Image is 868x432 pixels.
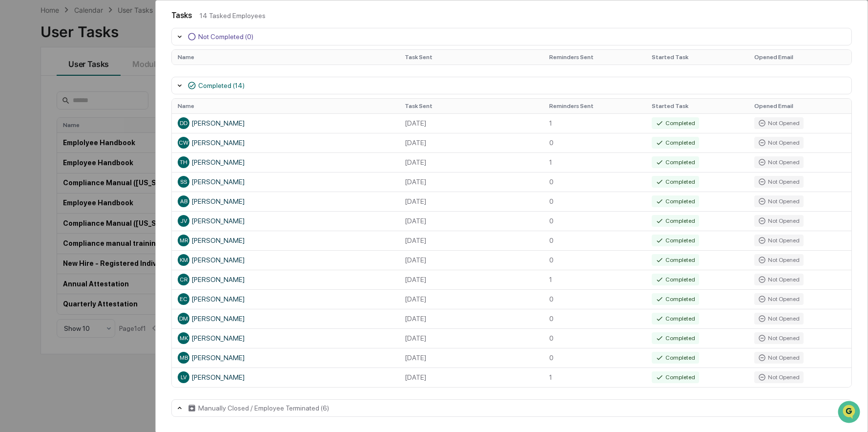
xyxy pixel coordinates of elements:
[166,78,178,89] button: Start new chat
[754,235,804,246] div: Not Opened
[652,371,699,383] div: Completed
[652,352,699,364] div: Completed
[399,99,543,113] th: Task Sent
[178,371,393,383] div: [PERSON_NAME]
[178,215,393,227] div: [PERSON_NAME]
[180,198,187,205] span: AB
[180,237,188,244] span: MR
[399,328,543,348] td: [DATE]
[179,139,188,146] span: CW
[652,215,699,227] div: Completed
[399,367,543,387] td: [DATE]
[180,354,188,361] span: MB
[543,367,646,387] td: 1
[198,404,329,412] div: Manually Closed / Employee Terminated (6)
[10,21,178,36] p: How can we help?
[754,254,804,266] div: Not Opened
[180,159,187,166] span: TH
[543,348,646,367] td: 0
[543,172,646,192] td: 0
[543,133,646,152] td: 0
[399,211,543,231] td: [DATE]
[6,119,67,137] a: 🖐️Preclearance
[646,50,748,65] th: Started Task
[652,254,699,266] div: Completed
[543,113,646,133] td: 1
[180,335,188,342] span: MK
[10,143,18,151] div: 🔎
[399,192,543,211] td: [DATE]
[172,99,399,113] th: Name
[6,138,65,155] a: 🔎Data Lookup
[171,11,192,20] div: Tasks
[10,75,27,92] img: 1746055101610-c473b297-6a78-478c-a979-82029cc54cd1
[543,289,646,309] td: 0
[178,293,393,305] div: [PERSON_NAME]
[754,274,804,285] div: Not Opened
[179,315,188,322] span: DM
[172,50,399,65] th: Name
[10,124,18,132] div: 🖐️
[543,211,646,231] td: 0
[543,309,646,328] td: 0
[180,296,187,302] span: EC
[543,328,646,348] td: 0
[97,166,118,173] span: Pylon
[754,215,804,227] div: Not Opened
[178,156,393,168] div: [PERSON_NAME]
[754,137,804,149] div: Not Opened
[754,156,804,168] div: Not Opened
[646,99,748,113] th: Started Task
[652,117,699,129] div: Completed
[543,270,646,289] td: 1
[178,254,393,266] div: [PERSON_NAME]
[20,123,63,133] span: Preclearance
[198,33,253,41] div: Not Completed (0)
[543,152,646,172] td: 1
[748,50,851,65] th: Opened Email
[754,176,804,188] div: Not Opened
[67,119,125,137] a: 🗄️Attestations
[754,371,804,383] div: Not Opened
[178,195,393,207] div: [PERSON_NAME]
[81,123,121,133] span: Attestations
[200,12,852,20] div: 14 Tasked Employees
[399,172,543,192] td: [DATE]
[652,156,699,168] div: Completed
[178,332,393,344] div: [PERSON_NAME]
[399,152,543,172] td: [DATE]
[748,99,851,113] th: Opened Email
[180,120,187,127] span: DD
[399,309,543,328] td: [DATE]
[178,176,393,188] div: [PERSON_NAME]
[399,270,543,289] td: [DATE]
[543,50,646,65] th: Reminders Sent
[652,235,699,246] div: Completed
[178,352,393,364] div: [PERSON_NAME]
[178,137,393,149] div: [PERSON_NAME]
[69,165,118,173] a: Powered byPylon
[652,274,699,285] div: Completed
[399,231,543,250] td: [DATE]
[178,117,393,129] div: [PERSON_NAME]
[652,313,699,324] div: Completed
[652,332,699,344] div: Completed
[652,195,699,207] div: Completed
[754,313,804,324] div: Not Opened
[754,195,804,207] div: Not Opened
[543,192,646,211] td: 0
[399,289,543,309] td: [DATE]
[754,332,804,344] div: Not Opened
[178,313,393,324] div: [PERSON_NAME]
[837,400,863,426] iframe: Open customer support
[543,231,646,250] td: 0
[399,113,543,133] td: [DATE]
[180,257,188,263] span: KM
[71,124,79,132] div: 🗄️
[399,348,543,367] td: [DATE]
[20,142,62,151] span: Data Lookup
[33,75,160,85] div: Start new chat
[754,352,804,364] div: Not Opened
